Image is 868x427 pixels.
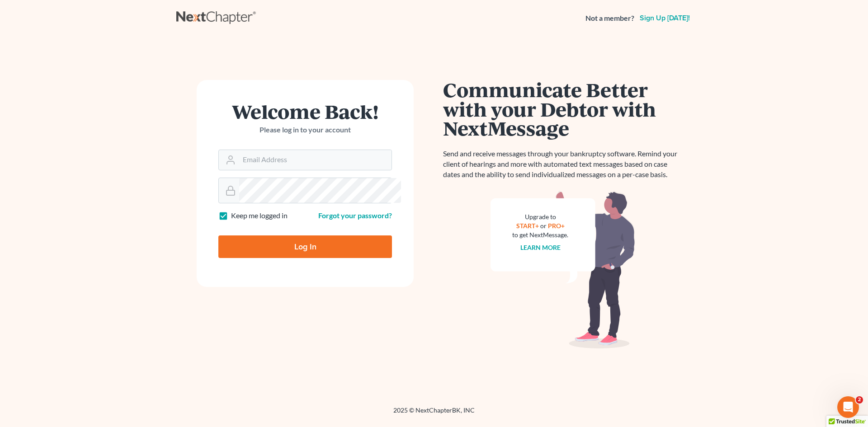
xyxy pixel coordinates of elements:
[218,125,392,135] p: Please log in to your account
[491,191,635,349] img: nextmessage_bg-59042aed3d76b12b5cd301f8e5b87938c9018125f34e5fa2b7a6b67550977c72.svg
[231,211,288,221] label: Keep me logged in
[318,211,392,220] a: Forgot your password?
[218,235,392,258] input: Log In
[239,150,392,170] input: Email Address
[520,244,561,251] a: Learn more
[585,13,634,23] strong: Not a member?
[638,14,692,22] a: Sign up [DATE]!
[512,230,568,239] div: to get NextMessage.
[837,396,859,418] iframe: Intercom live chat
[540,222,547,230] span: or
[512,212,568,221] div: Upgrade to
[218,102,392,121] h1: Welcome Back!
[443,149,683,180] p: Send and receive messages through your bankruptcy software. Remind your client of hearings and mo...
[548,222,565,230] a: PRO+
[856,396,863,404] span: 2
[176,406,692,422] div: 2025 © NextChapterBK, INC
[443,80,683,138] h1: Communicate Better with your Debtor with NextMessage
[516,222,539,230] a: START+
